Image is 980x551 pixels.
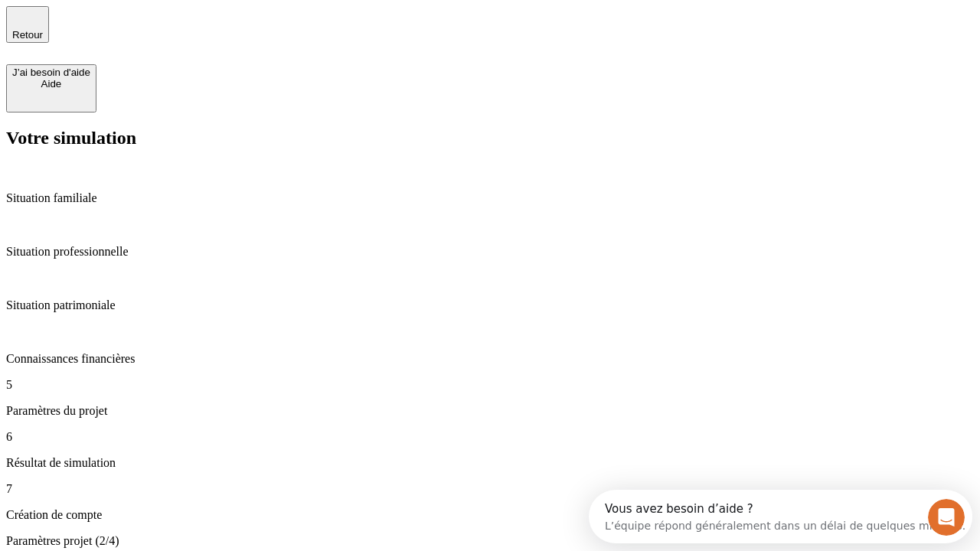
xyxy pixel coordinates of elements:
[6,191,974,205] p: Situation familiale
[6,6,49,43] button: Retour
[6,534,974,548] p: Paramètres projet (2/4)
[6,482,974,496] p: 7
[6,128,974,148] h2: Votre simulation
[589,490,972,543] iframe: Intercom live chat discovery launcher
[6,456,974,470] p: Résultat de simulation
[12,67,90,78] div: J’ai besoin d'aide
[16,13,377,25] div: Vous avez besoin d’aide ?
[12,29,43,41] span: Retour
[6,298,974,312] p: Situation patrimoniale
[6,64,96,112] button: J’ai besoin d'aideAide
[6,245,974,259] p: Situation professionnelle
[6,430,974,444] p: 6
[16,25,377,41] div: L’équipe répond généralement dans un délai de quelques minutes.
[6,6,422,48] div: Ouvrir le Messenger Intercom
[6,378,974,392] p: 5
[6,352,974,366] p: Connaissances financières
[928,499,965,536] iframe: Intercom live chat
[12,78,90,90] div: Aide
[6,508,974,522] p: Création de compte
[6,404,974,418] p: Paramètres du projet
